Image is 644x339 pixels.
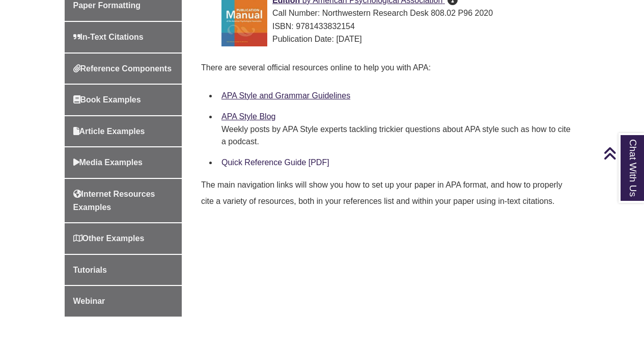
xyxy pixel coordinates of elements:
[65,116,182,147] a: Article Examples
[65,179,182,222] a: Internet Resources Examples
[73,95,141,104] span: Book Examples
[221,91,350,100] a: APA Style and Grammar Guidelines
[65,255,182,285] a: Tutorials
[201,173,576,214] p: The main navigation links will show you how to set up your paper in APA format, and how to proper...
[73,64,172,73] span: Reference Components
[73,266,107,274] span: Tutorials
[221,112,275,121] a: APA Style Blog
[221,7,572,20] div: Call Number: Northwestern Research Desk 808.02 P96 2020
[65,22,182,53] a: In-Text Citations
[65,85,182,115] a: Book Examples
[603,146,641,160] a: Back to Top
[73,33,144,41] span: In-Text Citations
[73,190,155,212] span: Internet Resources Examples
[65,147,182,178] a: Media Examples
[73,297,105,305] span: Webinar
[65,223,182,254] a: Other Examples
[73,158,143,167] span: Media Examples
[221,33,572,46] div: Publication Date: [DATE]
[73,234,145,243] span: Other Examples
[221,158,329,167] a: Quick Reference Guide [PDF]
[65,54,182,84] a: Reference Components
[73,1,141,10] span: Paper Formatting
[73,127,145,136] span: Article Examples
[201,56,576,80] p: There are several official resources online to help you with APA:
[221,20,572,33] div: ISBN: 9781433832154
[221,123,572,148] div: Weekly posts by APA Style experts tackling trickier questions about APA style such as how to cite...
[65,286,182,317] a: Webinar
